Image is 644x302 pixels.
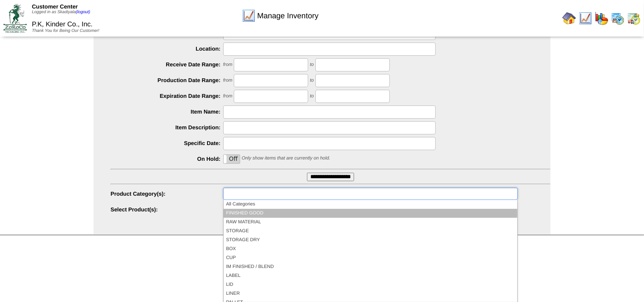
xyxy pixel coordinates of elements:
li: LABEL [224,271,517,280]
span: P.K, Kinder Co., Inc. [32,21,93,28]
img: home.gif [562,11,576,25]
label: Expiration Date Range: [111,93,223,99]
span: to [310,63,314,68]
span: Only show items that are currently on hold. [241,156,330,161]
li: STORAGE [224,227,517,236]
label: Production Date Range: [111,77,223,83]
img: calendarinout.gif [627,11,641,25]
span: from [223,78,233,83]
span: to [310,78,314,83]
li: FINISHED GOOD [224,209,517,218]
label: Location: [111,46,223,52]
span: Customer Center [32,3,78,10]
label: Receive Date Range: [111,61,223,68]
label: Item Description: [111,124,223,131]
div: Please Wait [111,203,550,237]
li: All Categories [224,200,517,209]
img: ZoRoCo_Logo(Green%26Foil)%20jpg.webp [3,4,27,32]
li: BOX [224,245,517,254]
label: Select Product(s): [111,206,223,213]
label: Item Name: [111,108,223,115]
img: graph.gif [595,11,608,25]
img: calendarprod.gif [611,11,624,25]
li: LID [224,280,517,289]
li: IM FINISHED / BLEND [224,262,517,271]
li: LINER [224,289,517,298]
span: from [223,94,233,99]
a: (logout) [76,10,90,14]
li: STORAGE DRY [224,236,517,245]
img: line_graph.gif [579,11,592,25]
div: OnOff [223,154,240,164]
label: On Hold: [111,156,223,162]
li: RAW MATERIAL [224,218,517,227]
label: Off [224,155,240,163]
span: Logged in as Skadiyala [32,10,90,14]
img: line_graph.gif [242,9,255,23]
span: to [310,94,314,99]
span: from [223,63,233,68]
li: CUP [224,254,517,262]
span: Thank You for Being Our Customer! [32,28,99,33]
label: Specific Date: [111,140,223,146]
label: Product Category(s): [111,191,223,197]
span: Manage Inventory [257,11,318,20]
